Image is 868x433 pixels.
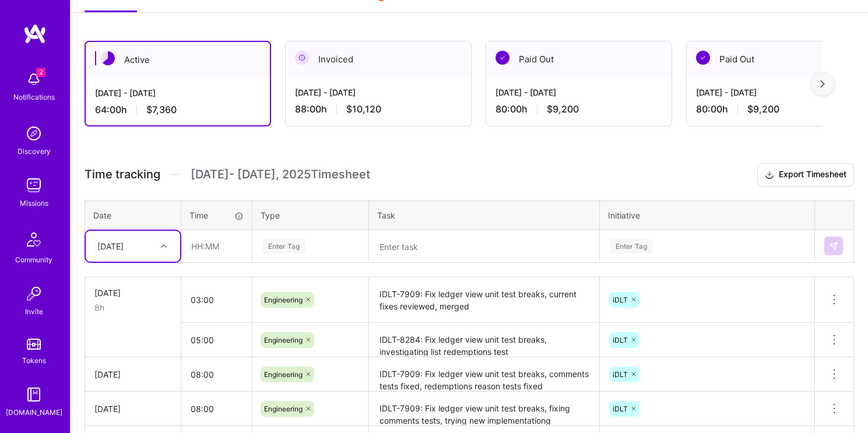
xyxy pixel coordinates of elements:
textarea: IDLT-7909: Fix ledger view unit test breaks, comments tests fixed, redemptions reason tests fixed [370,358,598,390]
div: Enter Tag [610,237,653,255]
div: [DATE] - [DATE] [95,87,261,99]
img: teamwork [22,174,45,197]
div: 80:00 h [496,103,662,115]
textarea: IDLT-7909: Fix ledger view unit test breaks, fixing comments tests, trying new implementationg [370,393,598,425]
span: iDLT [613,370,628,379]
img: Active [101,51,115,65]
img: Community [20,226,48,254]
input: HH:MM [181,325,252,355]
img: Invite [22,282,45,305]
img: tokens [27,339,41,350]
img: bell [22,68,45,91]
th: Type [252,200,369,230]
i: icon Chevron [161,243,167,249]
div: [DOMAIN_NAME] [6,406,62,418]
button: Export Timesheet [757,163,854,186]
img: guide book [22,383,45,406]
div: 64:00 h [95,104,261,116]
img: Invoiced [295,51,309,65]
div: Community [15,254,52,266]
div: Active [86,42,270,78]
span: $9,200 [547,103,579,115]
img: Paid Out [696,51,710,65]
textarea: IDLT-7909: Fix ledger view unit test breaks, current fixes reviewed, merged [370,279,598,322]
div: Missions [20,197,48,209]
div: Paid Out [486,41,672,77]
div: [DATE] [97,240,124,252]
div: 88:00 h [295,103,462,115]
span: iDLT [613,295,628,304]
img: logo [23,23,47,44]
div: [DATE] - [DATE] [496,86,662,98]
span: 2 [36,68,45,77]
div: [DATE] [94,403,171,415]
span: $9,200 [747,103,779,115]
i: icon Download [765,169,774,181]
div: Invoiced [286,41,471,77]
div: [DATE] [94,368,171,381]
img: Paid Out [496,51,509,65]
span: iDLT [613,404,628,413]
input: HH:MM [181,393,252,424]
div: Tokens [22,354,46,367]
img: discovery [22,122,45,145]
div: Enter Tag [262,237,305,255]
div: Initiative [608,209,806,221]
img: Submit [829,241,838,251]
img: right [820,80,825,88]
span: $7,360 [146,104,177,116]
div: 8h [94,301,171,314]
div: Invite [25,305,43,318]
span: Engineering [264,404,303,413]
th: Date [85,200,181,230]
span: Engineering [264,370,303,379]
span: $10,120 [346,103,381,115]
span: Engineering [264,295,303,304]
input: HH:MM [182,231,251,262]
input: HH:MM [181,359,252,390]
th: Task [369,200,600,230]
span: Time tracking [85,167,160,182]
div: [DATE] [94,287,171,299]
div: Time [189,209,244,221]
div: Notifications [13,91,55,103]
input: HH:MM [181,284,252,315]
span: Engineering [264,336,303,344]
textarea: IDLT-8284: Fix ledger view unit test breaks, investigating list redemptions test [370,324,598,356]
div: [DATE] - [DATE] [696,86,863,98]
div: 80:00 h [696,103,863,115]
div: [DATE] - [DATE] [295,86,462,98]
div: Discovery [17,145,51,157]
span: [DATE] - [DATE] , 2025 Timesheet [191,167,370,182]
span: iDLT [613,336,628,344]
